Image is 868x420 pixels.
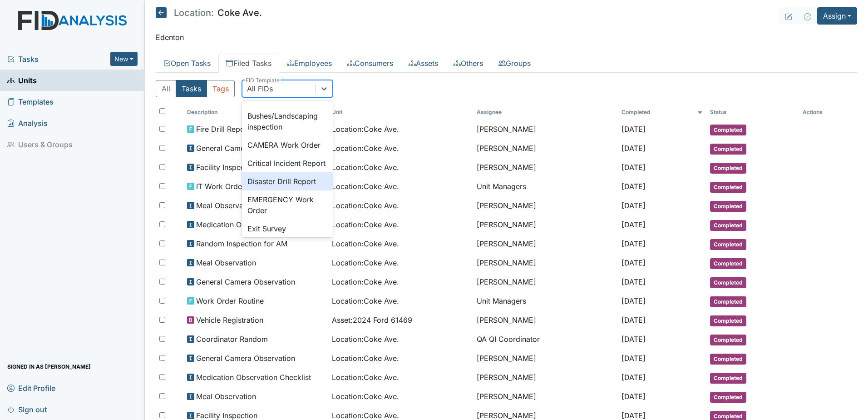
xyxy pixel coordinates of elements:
td: [PERSON_NAME] [473,196,618,215]
span: Edit Profile [7,381,55,395]
td: Unit Managers [473,177,618,196]
span: Location : Coke Ave. [332,295,399,306]
span: Completed [710,201,746,212]
a: Assets [401,54,446,73]
span: Signed in as [PERSON_NAME] [7,360,91,374]
button: Assign [817,7,857,25]
span: Location : Coke Ave. [332,353,399,364]
span: Location : Coke Ave. [332,200,399,211]
th: Actions [799,105,844,120]
span: Meal Observation [196,200,256,211]
div: All FIDs [247,83,273,94]
span: [DATE] [621,201,646,210]
span: General Camera Observation [196,353,295,364]
span: Completed [710,296,746,307]
td: [PERSON_NAME] [473,158,618,177]
span: Location: [174,8,214,17]
button: Tags [207,80,235,97]
td: [PERSON_NAME] [473,311,618,330]
span: Completed [710,220,746,231]
th: Toggle SortBy [706,105,799,120]
td: [PERSON_NAME] [473,349,618,368]
span: Meal Observation [196,257,256,268]
th: Toggle SortBy [183,105,328,120]
td: [PERSON_NAME] [473,254,618,273]
span: [DATE] [621,220,646,229]
span: Location : Coke Ave. [332,124,399,135]
span: [DATE] [621,125,646,134]
span: Completed [710,354,746,365]
span: Location : Coke Ave. [332,257,399,268]
span: Fire Drill Report [196,124,250,135]
a: Tasks [7,54,110,65]
span: Location : Coke Ave. [332,276,399,287]
td: Unit Managers [473,292,618,311]
td: [PERSON_NAME] [473,235,618,254]
span: Asset : 2024 Ford 61469 [332,315,412,325]
div: Critical Incident Report [242,154,333,172]
span: [DATE] [621,144,646,153]
td: [PERSON_NAME] [473,387,618,406]
span: Meal Observation [196,391,256,402]
a: Employees [279,54,340,73]
span: Completed [710,239,746,250]
span: [DATE] [621,315,646,325]
span: IT Work Order [196,181,245,192]
a: Filed Tasks [218,54,279,73]
td: [PERSON_NAME] [473,273,618,292]
td: [PERSON_NAME] [473,120,618,139]
span: Facility Inspection [196,162,257,173]
button: Tasks [176,80,207,97]
div: EMERGENCY Work Order [242,190,333,220]
span: [DATE] [621,373,646,382]
span: Location : Coke Ave. [332,162,399,173]
span: Vehicle Registration [196,315,263,325]
span: Sign out [7,402,47,416]
div: CAMERA Work Order [242,136,333,154]
span: Completed [710,335,746,345]
span: General Camera Observation [196,276,295,287]
span: Completed [710,144,746,155]
input: Toggle All Rows Selected [159,108,165,114]
div: Exit Survey [242,220,333,238]
span: Location : Coke Ave. [332,334,399,345]
span: Medication Observation Checklist [196,372,311,383]
span: Location : Coke Ave. [332,181,399,192]
button: All [156,80,176,97]
span: Location : Coke Ave. [332,219,399,230]
td: QA QI Coordinator [473,330,618,349]
span: [DATE] [621,335,646,344]
div: Bushes/Landscaping inspection [242,107,333,136]
span: Completed [710,182,746,193]
a: Consumers [340,54,401,73]
span: Completed [710,373,746,384]
p: Edenton [156,32,857,43]
span: Coordinator Random [196,334,268,345]
span: Units [7,73,37,87]
div: Disaster Drill Report [242,172,333,190]
span: Analysis [7,116,48,130]
span: Medication Observation Checklist [196,219,311,230]
span: [DATE] [621,354,646,363]
span: Completed [710,277,746,288]
span: Location : Coke Ave. [332,143,399,154]
span: [DATE] [621,239,646,248]
span: Random Inspection for AM [196,238,287,249]
span: [DATE] [621,163,646,172]
td: [PERSON_NAME] [473,368,618,387]
span: Completed [710,392,746,403]
div: Type filter [156,80,235,97]
span: [DATE] [621,277,646,286]
a: Others [446,54,491,73]
span: General Camera Observation [196,143,295,154]
th: Assignee [473,105,618,120]
span: Completed [710,315,746,326]
span: Location : Coke Ave. [332,391,399,402]
span: Completed [710,125,746,135]
span: Work Order Routine [196,295,264,306]
h5: Coke Ave. [156,7,262,18]
span: Completed [710,163,746,174]
span: Completed [710,258,746,269]
th: Toggle SortBy [618,105,707,120]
